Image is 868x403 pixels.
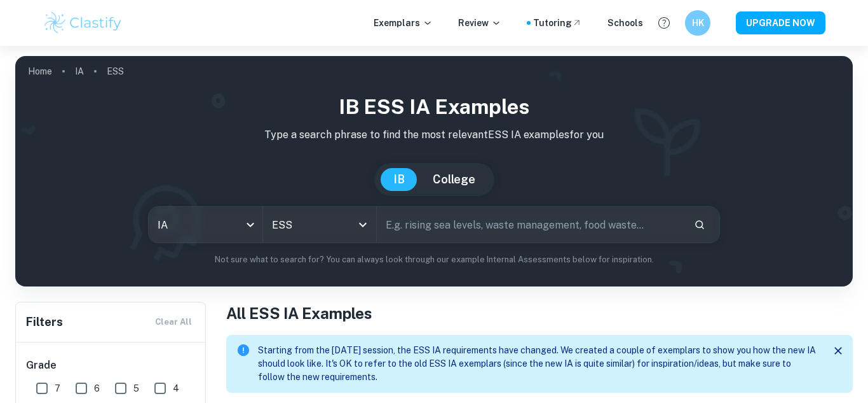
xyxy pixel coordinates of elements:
[43,10,123,36] img: Clastify logo
[653,12,675,34] button: Help and Feedback
[381,168,417,191] button: IB
[689,214,710,236] button: Search
[107,64,124,78] p: ESS
[25,127,843,143] p: Type a search phrase to find the most relevant ESS IA examples for you
[258,344,818,384] p: Starting from the [DATE] session, the ESS IA requirements have changed. We created a couple of ex...
[420,168,488,191] button: College
[15,56,853,286] img: profile cover
[25,253,843,266] p: Not sure what to search for? You can always look through our example Internal Assessments below f...
[133,381,139,395] span: 5
[458,16,501,30] p: Review
[94,381,100,395] span: 6
[75,62,84,80] a: IA
[736,11,825,34] button: UPGRADE NOW
[533,16,582,30] a: Tutoring
[28,62,52,80] a: Home
[374,16,433,30] p: Exemplars
[607,16,643,30] a: Schools
[354,216,372,234] button: Open
[226,302,853,325] h1: All ESS IA Examples
[149,207,262,243] div: IA
[377,207,684,243] input: E.g. rising sea levels, waste management, food waste...
[55,381,60,395] span: 7
[685,10,710,36] button: HK
[173,381,179,395] span: 4
[26,313,63,331] h6: Filters
[829,341,848,360] button: Close
[26,358,196,373] h6: Grade
[691,16,705,30] h6: HK
[25,92,843,122] h1: IB ESS IA examples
